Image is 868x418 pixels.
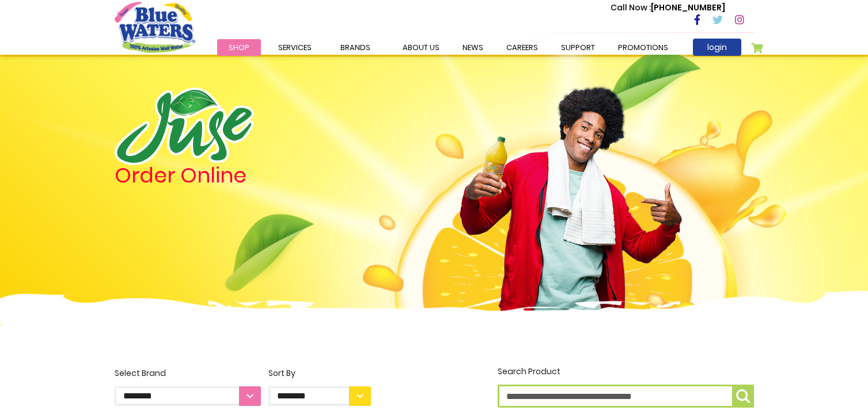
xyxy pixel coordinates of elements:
[340,42,370,53] span: Brands
[693,39,741,56] a: login
[115,2,195,52] a: store logo
[611,2,651,13] span: Call Now :
[549,39,607,56] a: support
[268,386,371,406] select: Sort By
[736,389,750,403] img: search-icon.png
[268,367,371,379] div: Sort By
[115,165,371,186] h4: Order Online
[451,39,495,56] a: News
[115,88,254,165] img: logo
[498,385,754,408] input: Search Product
[115,386,261,406] select: Select Brand
[391,39,451,56] a: about us
[495,39,549,56] a: careers
[732,385,754,408] button: Search Product
[115,367,261,406] label: Select Brand
[611,2,725,14] p: [PHONE_NUMBER]
[458,66,683,313] img: man.png
[229,42,249,53] span: Shop
[278,42,312,53] span: Services
[498,366,754,408] label: Search Product
[607,39,680,56] a: Promotions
